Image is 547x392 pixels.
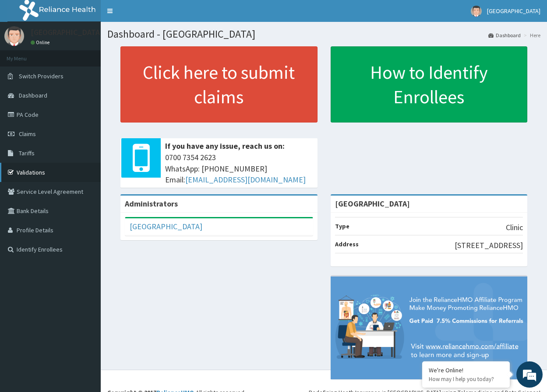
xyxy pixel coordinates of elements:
b: Administrators [125,199,178,209]
span: Claims [19,130,36,138]
b: If you have any issue, reach us on: [165,141,285,151]
span: Tariffs [19,149,35,157]
a: [GEOGRAPHIC_DATA] [130,221,202,231]
img: provider-team-banner.png [331,276,528,379]
a: How to Identify Enrollees [331,46,528,122]
p: [STREET_ADDRESS] [455,240,523,251]
a: [EMAIL_ADDRESS][DOMAIN_NAME] [185,175,306,185]
b: Address [335,240,359,248]
span: 0700 7354 2623 WhatsApp: [PHONE_NUMBER] Email: [165,152,313,185]
strong: [GEOGRAPHIC_DATA] [335,199,410,209]
span: Dashboard [19,91,47,99]
span: Switch Providers [19,72,64,80]
p: Clinic [506,222,523,233]
a: Online [31,39,52,45]
a: Click here to submit claims [120,46,318,122]
div: We're Online! [429,366,503,374]
img: User Image [4,26,24,46]
h1: Dashboard - [GEOGRAPHIC_DATA] [107,28,540,40]
li: Here [522,31,540,39]
p: How may I help you today? [429,375,503,383]
img: User Image [471,6,482,17]
b: Type [335,222,349,230]
span: [GEOGRAPHIC_DATA] [487,7,540,15]
a: Dashboard [488,31,521,39]
p: [GEOGRAPHIC_DATA] [31,28,103,36]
